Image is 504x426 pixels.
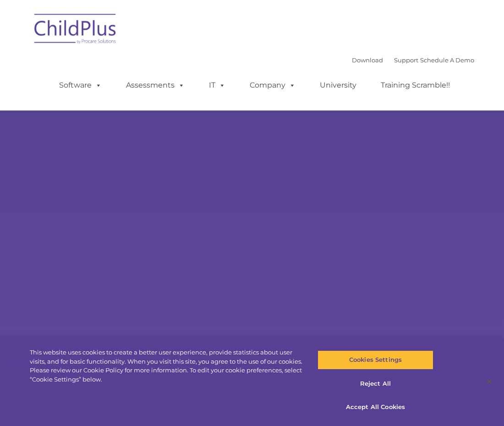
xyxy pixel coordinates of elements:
[318,350,433,370] button: Cookies Settings
[50,76,111,94] a: Software
[352,56,474,64] font: |
[311,76,366,94] a: University
[200,76,235,94] a: IT
[372,76,459,94] a: Training Scramble!!
[30,7,121,53] img: ChildPlus by Procare Solutions
[420,56,474,64] a: Schedule A Demo
[30,348,302,384] div: This website uses cookies to create a better user experience, provide statistics about user visit...
[117,76,194,94] a: Assessments
[352,56,383,64] a: Download
[241,76,305,94] a: Company
[394,56,418,64] a: Support
[479,371,499,392] button: Close
[318,374,433,393] button: Reject All
[318,398,433,417] button: Accept All Cookies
